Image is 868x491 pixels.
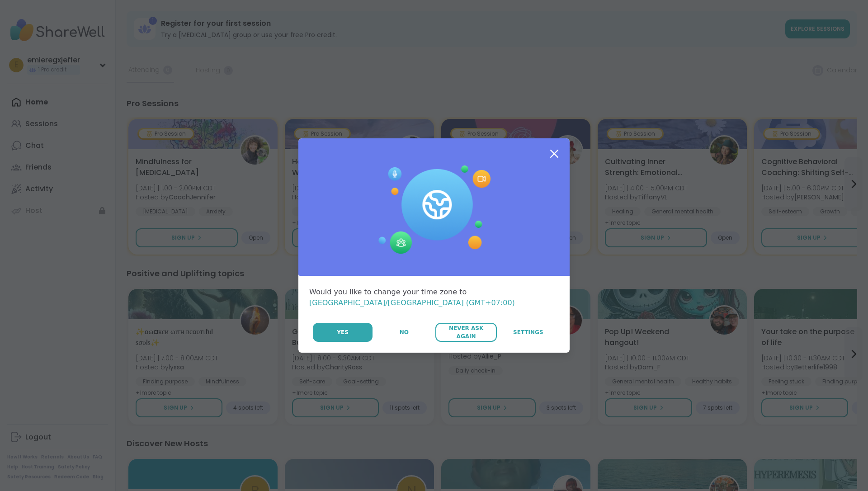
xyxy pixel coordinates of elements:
[309,287,559,308] div: Would you like to change your time zone to
[309,298,515,307] span: [GEOGRAPHIC_DATA]/[GEOGRAPHIC_DATA] (GMT+07:00)
[400,328,409,336] span: No
[498,323,559,342] a: Settings
[313,323,373,342] button: Yes
[337,328,349,336] span: Yes
[513,328,543,336] span: Settings
[373,323,434,342] button: No
[435,323,496,342] button: Never Ask Again
[377,165,491,254] img: Session Experience
[440,324,492,340] span: Never Ask Again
